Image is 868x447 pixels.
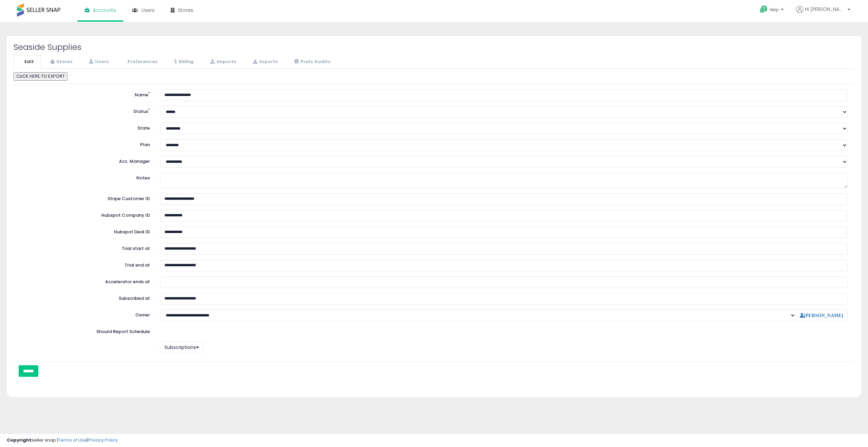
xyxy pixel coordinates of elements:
a: Terms of Use [58,437,87,443]
a: Exports [244,55,285,69]
a: Stores [42,55,80,69]
span: Hi [PERSON_NAME] [805,6,846,13]
h2: Seaside Supplies [14,43,854,52]
span: Stores [178,7,193,14]
label: Plan [15,139,155,148]
button: CLICK HERE TO EXPORT [14,72,67,81]
label: Owner [135,312,150,318]
label: Stripe Customer ID [15,193,155,202]
label: Should Report Schedule [96,329,150,335]
a: Privacy Policy [88,437,118,443]
label: Notes [15,173,155,181]
span: Users [141,7,155,14]
a: [PERSON_NAME] [800,313,843,318]
a: Billing [165,55,201,69]
label: State [15,123,155,132]
a: Hi [PERSON_NAME] [796,6,850,21]
a: Prefs Audits [286,55,338,69]
label: Subscribed at [15,293,155,302]
label: Status [15,106,155,115]
label: Hubspot Deal ID [15,227,155,235]
label: Trial start at [15,243,155,252]
span: Help [770,7,779,13]
span: Accounts [93,7,116,14]
strong: Copyright [7,437,32,443]
a: Edit [14,55,41,69]
label: Hubspot Company ID [15,210,155,219]
i: Get Help [759,5,768,14]
label: Acc. Manager [15,156,155,165]
a: Imports [201,55,243,69]
button: Subscriptions [160,342,203,353]
a: Preferences [117,55,165,69]
label: Name [15,90,155,98]
div: seller snap | | [7,437,118,444]
label: Trial end at [15,260,155,269]
a: Users [80,55,116,69]
label: Accelerator ends at [15,276,155,285]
